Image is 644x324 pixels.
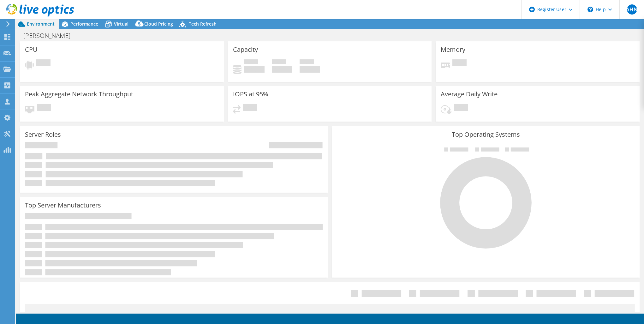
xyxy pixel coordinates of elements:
[21,32,80,39] h1: [PERSON_NAME]
[37,104,51,112] span: Pending
[25,46,38,53] h3: CPU
[233,46,258,53] h3: Capacity
[454,104,468,112] span: Pending
[25,91,133,98] h3: Peak Aggregate Network Throughput
[441,46,465,53] h3: Memory
[452,59,467,68] span: Pending
[627,4,637,15] span: AHN
[233,91,268,98] h3: IOPS at 95%
[272,59,286,66] span: Free
[272,66,292,73] h4: 0 GiB
[587,7,593,12] svg: \n
[244,66,265,73] h4: 0 GiB
[189,21,217,27] span: Tech Refresh
[144,21,173,27] span: Cloud Pricing
[243,104,257,112] span: Pending
[300,59,314,66] span: Total
[36,59,51,68] span: Pending
[300,66,320,73] h4: 0 GiB
[441,91,498,98] h3: Average Daily Write
[337,131,635,138] h3: Top Operating Systems
[27,21,55,27] span: Environment
[70,21,98,27] span: Performance
[244,59,258,66] span: Used
[25,202,101,209] h3: Top Server Manufacturers
[114,21,128,27] span: Virtual
[25,131,61,138] h3: Server Roles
